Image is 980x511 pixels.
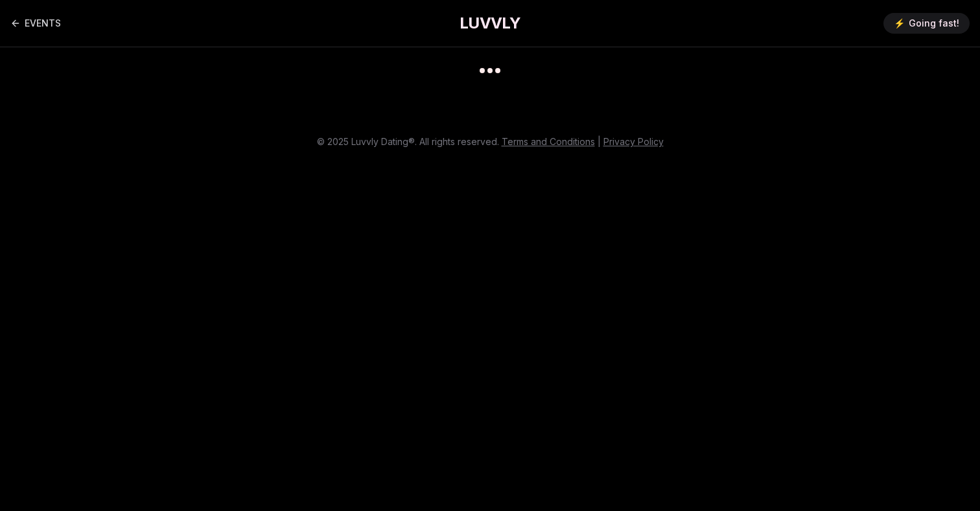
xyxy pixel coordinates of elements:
[894,17,905,30] span: ⚡️
[502,136,595,147] a: Terms and Conditions
[603,136,664,147] a: Privacy Policy
[909,17,959,30] span: Going fast!
[598,136,601,147] span: |
[460,13,520,34] a: LUVVLY
[10,10,61,36] a: Back to events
